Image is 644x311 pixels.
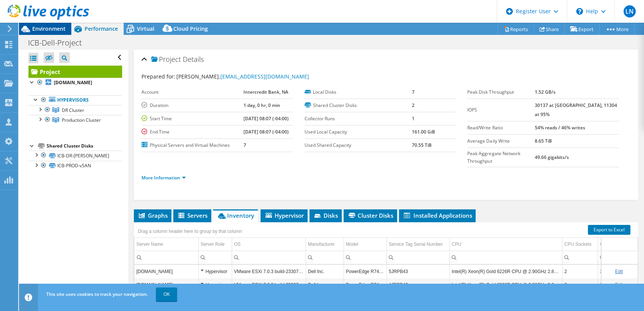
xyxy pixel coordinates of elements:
td: Column Model, Value PowerEdge R740xd [344,278,386,291]
b: 70.55 TiB [412,142,432,148]
label: Start Time [141,115,243,123]
td: Column Service Tag Serial Number, Value 4JRPB43 [386,278,449,291]
span: Performance [85,25,118,32]
label: Peak Aggregate Network Throughput [467,150,534,165]
div: OS [234,240,240,249]
td: Column CPU, Filter cell [449,251,562,264]
td: Column OS, Value VMware ESXi 7.0.3 build-23307199 [232,265,306,278]
td: Column Manufacturer, Value Dell Inc. [306,278,344,291]
a: Share [534,23,565,35]
a: Export [564,23,600,35]
td: Column Server Role, Filter cell [198,251,232,264]
b: 30137 at [GEOGRAPHIC_DATA], 11304 at 95% [535,102,617,118]
td: Column Service Tag Serial Number, Value 5JRPB43 [386,265,449,278]
b: 54% reads / 46% writes [535,124,585,131]
b: 7 [243,142,246,148]
span: Servers [177,212,207,219]
td: Column Server Role, Value Hypervisor [198,278,232,291]
div: Service Tag Serial Number [389,240,443,249]
b: 161.00 GiB [412,129,435,135]
span: Inventory [217,212,254,219]
td: Model Column [344,238,386,251]
div: Model [346,240,358,249]
div: CPU Sockets [564,240,591,249]
span: Hypervisor [264,212,304,219]
div: Shared Cluster Disks [47,141,122,151]
label: End Time [141,128,243,136]
td: Column CPU Cores, Filter cell [598,251,630,264]
a: Production Cluster [28,115,122,125]
label: Account [141,88,243,96]
b: [DATE] 08:07 (-04:00) [243,115,289,122]
label: Shared Cluster Disks [305,102,412,109]
a: Project [28,66,122,78]
span: Project [151,56,181,63]
a: Hypervisors [28,95,122,105]
b: [DOMAIN_NAME] [54,79,92,86]
span: DR Cluster [62,107,84,113]
label: Local Disks [305,88,412,96]
td: Column Server Role, Value Hypervisor [198,265,232,278]
td: OS Column [232,238,306,251]
td: Column OS, Filter cell [232,251,306,264]
h1: ICB-Dell-Project [25,39,94,47]
div: Hypervisor [201,267,230,276]
a: ICB-PROD-vSAN [28,161,122,171]
td: Column CPU Cores, Value 32 [598,278,630,291]
span: Virtual [137,25,154,32]
span: Graphs [138,212,168,219]
span: This site uses cookies to track your navigation. [46,291,148,297]
label: Collector Runs [305,115,412,123]
b: [DATE] 08:07 (-04:00) [243,129,289,135]
label: Peak Disk Throughput [467,88,534,96]
div: CPU [452,240,461,249]
td: Column CPU Sockets, Filter cell [562,251,598,264]
td: Manufacturer Column [306,238,344,251]
b: 1 [412,115,415,122]
span: Details [183,55,204,64]
td: Column Server Name, Value icbdresx2.intercreditbank.com [134,265,198,278]
b: 7 [412,89,415,95]
label: Prepared for: [141,73,175,80]
label: Read/Write Ratio [467,124,534,132]
td: Column Manufacturer, Value Dell Inc. [306,265,344,278]
td: Column CPU, Value Intel(R) Xeon(R) Gold 6226R CPU @ 2.90GHz 2.89 GHz [449,278,562,291]
div: CPU Cores [600,240,623,249]
a: Edit [615,269,623,274]
span: [PERSON_NAME], [176,73,309,80]
span: Environment [32,25,66,32]
td: Column CPU, Value Intel(R) Xeon(R) Gold 6226R CPU @ 2.90GHz 2.89 GHz [449,265,562,278]
a: [DOMAIN_NAME] [28,78,122,88]
a: OK [156,287,177,301]
td: Column Model, Filter cell [344,251,386,264]
a: ICB-DR-[PERSON_NAME] [28,151,122,160]
b: 8.65 TiB [535,138,552,144]
td: CPU Column [449,238,562,251]
span: Disks [313,212,338,219]
label: Average Daily Write [467,137,534,145]
a: [EMAIL_ADDRESS][DOMAIN_NAME] [220,73,309,80]
b: 1 day, 0 hr, 0 min [243,102,280,108]
div: Server Role [201,240,225,249]
span: Cluster Disks [347,212,393,219]
span: Production Cluster [62,117,101,123]
td: Column Server Name, Value icbdresx1.intercreditbank.com [134,278,198,291]
td: CPU Cores Column [598,238,630,251]
label: Used Local Capacity [305,128,412,136]
b: 49.66 gigabits/s [535,154,569,160]
td: Column Service Tag Serial Number, Filter cell [386,251,449,264]
label: Physical Servers and Virtual Machines [141,141,243,149]
td: Server Role Column [198,238,232,251]
label: Used Shared Capacity [305,141,412,149]
td: Column Manufacturer, Filter cell [306,251,344,264]
a: Edit [615,282,623,287]
div: Server Name [136,240,163,249]
svg: \n [576,8,583,15]
a: More [599,23,635,35]
div: Hypervisor [201,280,230,289]
td: CPU Sockets Column [562,238,598,251]
a: Export to Excel [588,225,630,235]
a: More Information [141,174,186,181]
td: Column Server Name, Filter cell [134,251,198,264]
span: LN [624,5,636,17]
